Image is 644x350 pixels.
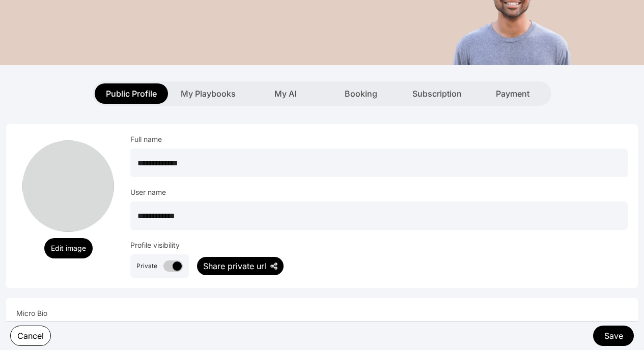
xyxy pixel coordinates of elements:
[400,83,473,104] button: Subscription
[345,87,377,100] span: Booking
[106,87,157,100] span: Public Profile
[130,134,628,149] div: Full name
[274,87,296,100] span: My AI
[44,238,93,258] button: Edit image
[476,83,549,104] button: Payment
[16,308,628,323] div: Micro Bio
[130,187,628,201] div: User name
[593,326,634,346] button: Save
[197,257,284,275] button: Share private url
[496,87,529,100] span: Payment
[10,326,51,346] button: Cancel
[412,87,462,100] span: Subscription
[181,87,236,100] span: My Playbooks
[130,240,628,254] div: Profile visibility
[22,140,114,232] img: 8b328efa-e2c2-4179-a735-c0cd816551f1
[324,83,398,104] button: Booking
[203,260,266,272] div: Share private url
[248,83,322,104] button: My AI
[136,262,157,270] div: Private
[95,83,168,104] button: Public Profile
[171,83,246,104] button: My Playbooks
